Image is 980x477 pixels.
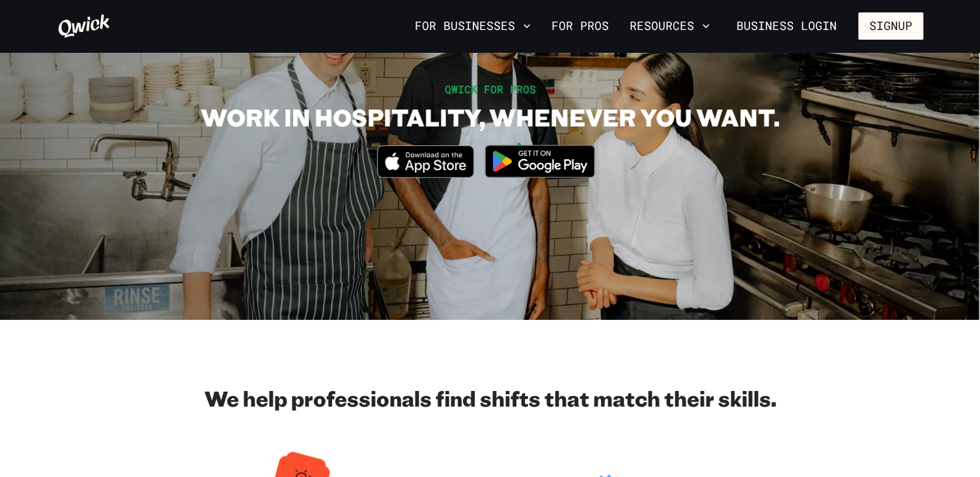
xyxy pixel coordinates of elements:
[858,12,923,40] button: Signup
[725,12,848,40] a: Business Login
[546,15,614,37] a: For Pros
[477,137,603,186] img: Get it on Google Play
[57,385,923,411] h2: We help professionals find shifts that match their skills.
[410,15,536,37] button: For Businesses
[201,102,779,132] h1: WORK IN HOSPITALITY, WHENEVER YOU WANT.
[377,167,475,181] a: Download on the App Store
[445,82,536,96] span: QWICK FOR PROS
[624,15,715,37] button: Resources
